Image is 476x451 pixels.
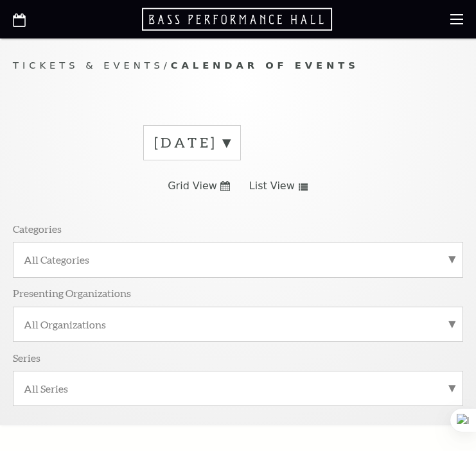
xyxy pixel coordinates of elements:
label: All Categories [24,253,452,266]
span: List View [249,179,295,193]
label: All Series [24,382,452,395]
label: [DATE] [154,133,230,153]
span: Calendar of Events [171,60,359,71]
span: Tickets & Events [13,60,164,71]
span: Grid View [168,179,217,193]
p: Presenting Organizations [13,286,131,300]
label: All Organizations [24,318,452,331]
p: / [13,58,463,74]
p: Categories [13,222,62,235]
p: Series [13,351,40,364]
